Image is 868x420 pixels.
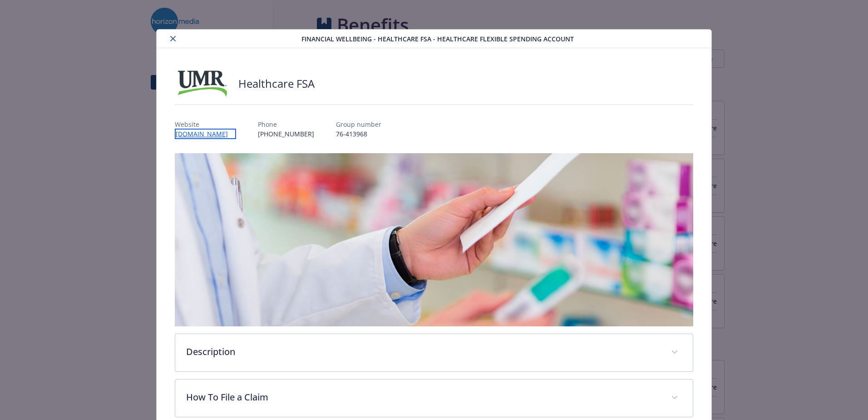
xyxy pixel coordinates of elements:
div: Description [175,334,693,371]
p: Phone [258,120,314,129]
p: Description [186,345,660,359]
p: 76-413968 [336,129,381,139]
p: Website [175,120,236,129]
span: Financial Wellbeing - Healthcare FSA - Healthcare Flexible Spending Account [301,34,574,44]
p: [PHONE_NUMBER] [258,129,314,139]
a: [DOMAIN_NAME] [175,129,236,139]
p: How To File a Claim [186,390,660,404]
img: UMR [175,70,229,97]
div: How To File a Claim [175,380,693,417]
h2: Healthcare FSA [238,76,315,91]
img: banner [175,153,693,326]
button: close [168,33,178,44]
p: Group number [336,120,381,129]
